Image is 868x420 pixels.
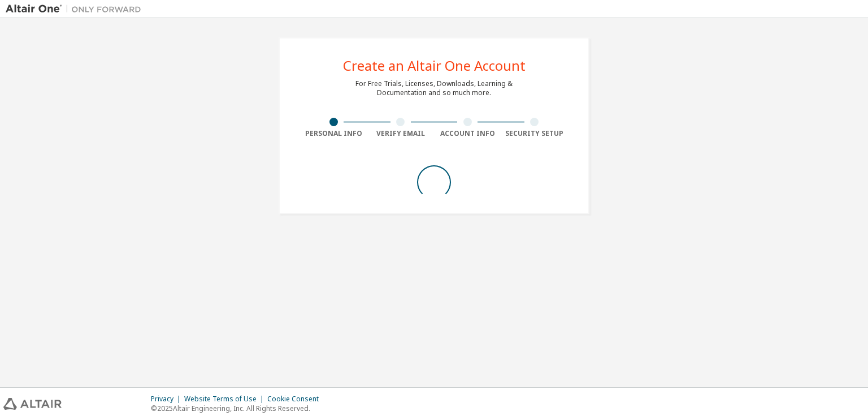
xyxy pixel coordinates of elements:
[3,398,62,410] img: altair_logo.svg
[6,3,147,15] img: Altair One
[434,129,501,138] div: Account Info
[343,59,526,72] div: Create an Altair One Account
[367,129,435,138] div: Verify Email
[355,79,513,97] div: For Free Trials, Licenses, Downloads, Learning & Documentation and so much more.
[300,129,367,138] div: Personal Info
[151,404,325,413] p: © 2025 Altair Engineering, Inc. All Rights Reserved.
[151,395,184,404] div: Privacy
[267,395,325,404] div: Cookie Consent
[501,129,568,138] div: Security Setup
[184,395,267,404] div: Website Terms of Use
